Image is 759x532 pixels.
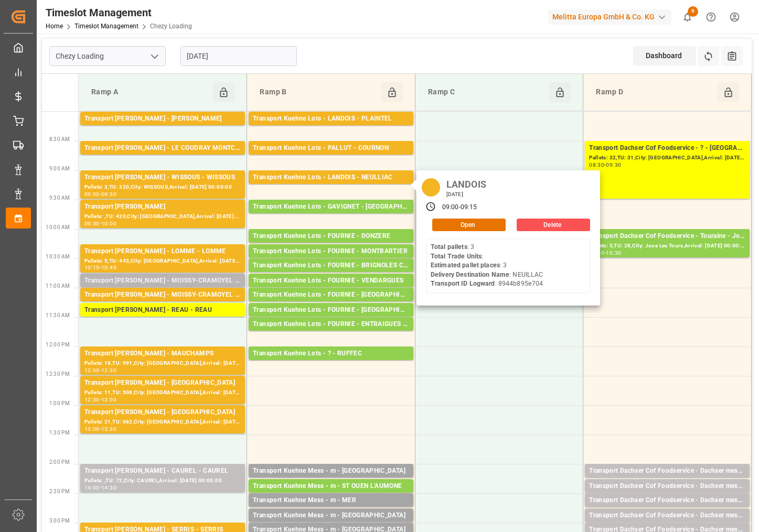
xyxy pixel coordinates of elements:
[84,154,241,162] div: Pallets: ,TU: 95,City: [GEOGRAPHIC_DATA],Arrival: [DATE] 00:00:00
[589,143,745,154] div: Transport Dachser Cof Foodservice - ? - [GEOGRAPHIC_DATA]
[101,192,116,197] div: 09:30
[49,46,166,66] input: Type to search/select
[253,246,409,257] div: Transport Kuehne Lots - FOURNIE - MONTBARTIER
[100,368,101,373] div: -
[84,257,241,266] div: Pallets: 5,TU: 443,City: [GEOGRAPHIC_DATA],Arrival: [DATE] 00:00:00
[253,492,409,501] div: Pallets: ,TU: 6,City: [GEOGRAPHIC_DATA],Arrival: [DATE] 00:00:00
[253,183,409,192] div: Pallets: 3,TU: ,City: NEULLIAC,Arrival: [DATE] 00:00:00
[589,511,745,521] div: Transport Dachser Cof Foodservice - Dachser messagerie - [GEOGRAPHIC_DATA]
[49,166,70,171] span: 9:00 AM
[253,511,409,521] div: Transport Kuehne Mess - m - [GEOGRAPHIC_DATA]
[101,427,116,431] div: 13:30
[253,495,409,506] div: Transport Kuehne Mess - m - MER
[46,224,70,230] span: 10:00 AM
[253,481,409,492] div: Transport Kuehne Mess - m - ST OUEN L'AUMONE
[84,388,241,397] div: Pallets: 11,TU: 508,City: [GEOGRAPHIC_DATA],Arrival: [DATE] 00:00:00
[253,316,409,324] div: Pallets: 1,TU: ,City: [GEOGRAPHIC_DATA],Arrival: [DATE] 00:00:00
[589,242,745,251] div: Pallets: 5,TU: 28,City: Joue Les Tours,Arrival: [DATE] 00:00:00
[253,330,409,339] div: Pallets: 2,TU: 441,City: ENTRAIGUES SUR LA SORGUE,Arrival: [DATE] 00:00:00
[592,82,718,102] div: Ramp D
[676,5,699,29] button: show 6 new notifications
[253,466,409,476] div: Transport Kuehne Mess - m - [GEOGRAPHIC_DATA]
[84,114,241,124] div: Transport [PERSON_NAME] - [PERSON_NAME]
[548,9,671,25] div: Melitta Europa GmbH & Co. KG
[84,359,241,368] div: Pallets: 18,TU: 991,City: [GEOGRAPHIC_DATA],Arrival: [DATE] 00:00:00
[606,251,621,255] div: 10:30
[253,114,409,124] div: Transport Kuehne Lots - LANDOIS - PLAINTEL
[589,154,745,162] div: Pallets: 32,TU: 31,City: [GEOGRAPHIC_DATA],Arrival: [DATE] 00:00:00
[253,286,409,295] div: Pallets: 3,TU: 372,City: [GEOGRAPHIC_DATA],Arrival: [DATE] 00:00:00
[46,283,70,289] span: 11:00 AM
[84,316,241,324] div: Pallets: ,TU: 196,City: [GEOGRAPHIC_DATA],Arrival: [DATE] 00:00:00
[84,124,241,133] div: Pallets: ,TU: 76,City: [PERSON_NAME],Arrival: [DATE] 00:00:00
[84,143,241,154] div: Transport [PERSON_NAME] - LE COUDRAY MONTCEAU - LE COUDRAY MONTCEAU
[253,172,409,183] div: Transport Kuehne Lots - LANDOIS - NEULLIAC
[46,5,192,20] div: Timeslot Management
[46,254,70,259] span: 10:30 AM
[443,191,490,198] div: [DATE]
[253,231,409,242] div: Transport Kuehne Lots - FOURNIE - DONZERE
[100,192,101,197] div: -
[589,506,745,515] div: Pallets: 2,TU: ,City: St Priest,Arrival: [DATE] 00:00:00
[253,290,409,300] div: Transport Kuehne Lots - FOURNIE - [GEOGRAPHIC_DATA]
[84,368,100,373] div: 12:00
[84,305,241,316] div: Transport [PERSON_NAME] - REAU - REAU
[253,257,409,266] div: Pallets: 4,TU: ,City: MONTBARTIER,Arrival: [DATE] 00:00:00
[49,400,70,406] span: 1:00 PM
[589,231,745,242] div: Transport Dachser Cof Foodservice - Touraine - Joue Les Tours
[589,492,745,501] div: Pallets: 1,TU: 24,City: Borderes sur l'echez,Arrival: [DATE] 00:00:00
[84,427,100,431] div: 13:00
[100,221,101,226] div: -
[255,82,381,102] div: Ramp B
[253,506,409,515] div: Pallets: 1,TU: 16,City: MER,Arrival: [DATE] 00:00:00
[100,397,101,402] div: -
[84,192,100,197] div: 09:00
[101,397,116,402] div: 13:00
[633,46,696,66] div: Dashboard
[84,466,241,476] div: Transport [PERSON_NAME] - CAUREL - CAUREL
[253,260,409,271] div: Transport Kuehne Lots - FOURNIE - BRIGNOLES CEDEX
[84,418,241,427] div: Pallets: 21,TU: 662,City: [GEOGRAPHIC_DATA],Arrival: [DATE] 00:00:00
[84,276,241,286] div: Transport [PERSON_NAME] - MOISSY-CRAMOYEL - MOISSY-CRAMOYEL
[84,485,100,490] div: 14:00
[253,319,409,330] div: Transport Kuehne Lots - FOURNIE - ENTRAIGUES SUR LA SORGUE
[699,5,723,29] button: Help Center
[84,290,241,300] div: Transport [PERSON_NAME] - MOISSY-CRAMOYEL - MOISSY-CRAMOYEL
[431,253,482,260] b: Total Trade Units
[253,359,409,368] div: Pallets: 3,TU: 983,City: RUFFEC,Arrival: [DATE] 00:00:00
[459,203,461,212] div: -
[253,154,409,162] div: Pallets: ,TU: 487,City: [GEOGRAPHIC_DATA],Arrival: [DATE] 00:00:00
[443,176,490,191] div: LANDOIS
[49,430,70,436] span: 1:30 PM
[46,312,70,318] span: 11:30 AM
[431,243,467,251] b: Total pallets
[253,212,409,221] div: Pallets: 9,TU: ,City: [GEOGRAPHIC_DATA],Arrival: [DATE] 00:00:00
[589,481,745,492] div: Transport Dachser Cof Foodservice - Dachser messagerie - Borderes sur l'echez
[101,485,116,490] div: 14:30
[589,162,604,167] div: 08:30
[431,243,543,289] div: : 3 : : 3 : NEUILLAC : 8944b895e704
[101,265,116,270] div: 10:45
[49,488,70,494] span: 2:30 PM
[253,476,409,485] div: Pallets: ,TU: 21,City: [GEOGRAPHIC_DATA],Arrival: [DATE] 00:00:00
[84,212,241,221] div: Pallets: ,TU: 420,City: [GEOGRAPHIC_DATA],Arrival: [DATE] 00:00:00
[84,246,241,257] div: Transport [PERSON_NAME] - LOMME - LOMME
[180,46,297,66] input: DD-MM-YYYY
[101,368,116,373] div: 12:30
[46,342,70,348] span: 12:00 PM
[431,262,500,269] b: Estimated pallet places
[253,276,409,286] div: Transport Kuehne Lots - FOURNIE - VENDARGUES
[253,521,409,530] div: Pallets: ,TU: 4,City: [GEOGRAPHIC_DATA],Arrival: [DATE] 00:00:00
[84,202,241,212] div: Transport [PERSON_NAME]
[253,271,409,280] div: Pallets: 3,TU: ,City: BRIGNOLES CEDEX,Arrival: [DATE] 00:00:00
[589,476,745,485] div: Pallets: 1,TU: 35,City: [GEOGRAPHIC_DATA],Arrival: [DATE] 00:00:00
[84,397,100,402] div: 12:30
[461,203,477,212] div: 09:15
[84,265,100,270] div: 10:15
[589,466,745,476] div: Transport Dachser Cof Foodservice - Dachser messagerie - [GEOGRAPHIC_DATA]
[688,6,698,17] span: 6
[84,300,241,309] div: Pallets: 2,TU: 160,City: MOISSY-CRAMOYEL,Arrival: [DATE] 00:00:00
[253,124,409,133] div: Pallets: 4,TU: 270,City: PLAINTEL,Arrival: [DATE] 00:00:00
[253,349,409,359] div: Transport Kuehne Lots - ? - RUFFEC
[46,371,70,377] span: 12:30 PM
